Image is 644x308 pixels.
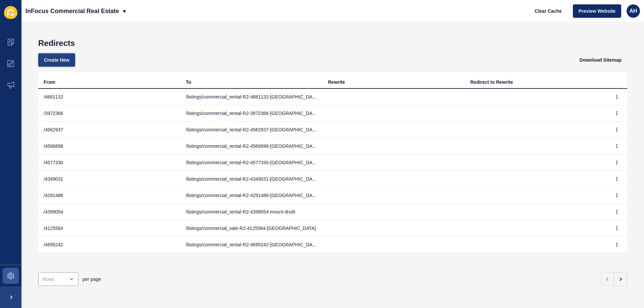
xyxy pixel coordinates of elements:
[38,220,180,237] td: /4125564
[180,155,323,171] td: /listings/commercial_rental-R2-4577330-[GEOGRAPHIC_DATA]
[25,3,119,19] p: InFocus Commercial Real Estate
[44,79,55,85] div: From
[180,138,323,155] td: /listings/commercial_rental-R2-4566898-[GEOGRAPHIC_DATA]
[44,57,69,63] span: Create New
[573,4,621,18] button: Preview Website
[38,187,180,204] td: /4291486
[38,272,78,286] div: open menu
[574,53,627,67] button: Download Sitemap
[38,171,180,187] td: /4349031
[38,89,180,105] td: /4681132
[38,138,180,155] td: /4566898
[180,171,323,187] td: /listings/commercial_rental-R2-4349031-[GEOGRAPHIC_DATA]
[38,53,75,67] button: Create New
[180,187,323,204] td: /listings/commercial_rental-R2-4291486-[GEOGRAPHIC_DATA]
[529,4,568,18] button: Clear Cache
[580,57,622,63] span: Download Sitemap
[180,204,323,220] td: /listings/commercial_rental-R2-4399054-mount-druitt
[38,237,180,253] td: /4695242
[180,122,323,138] td: /listings/commercial_rental-R2-4562937-[GEOGRAPHIC_DATA]
[470,79,513,85] div: Redirect to Rewrite
[186,79,191,85] div: To
[38,155,180,171] td: /4577330
[535,8,562,14] span: Clear Cache
[180,89,323,105] td: /listings/commercial_rental-R2-4681132-[GEOGRAPHIC_DATA]
[579,8,615,14] span: Preview Website
[180,105,323,122] td: /listings/commercial_rental-R2-3972366-[GEOGRAPHIC_DATA]
[38,204,180,220] td: /4399054
[38,105,180,122] td: /3972366
[83,276,101,283] span: per page
[180,220,323,237] td: /listings/commercial_sale-R2-4125564-[GEOGRAPHIC_DATA]
[629,8,637,14] span: AH
[180,237,323,253] td: /listings/commercial_rental-R2-4695242-[GEOGRAPHIC_DATA]
[38,39,627,48] h1: Redirects
[328,79,345,85] div: Rewrite
[38,122,180,138] td: /4562937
